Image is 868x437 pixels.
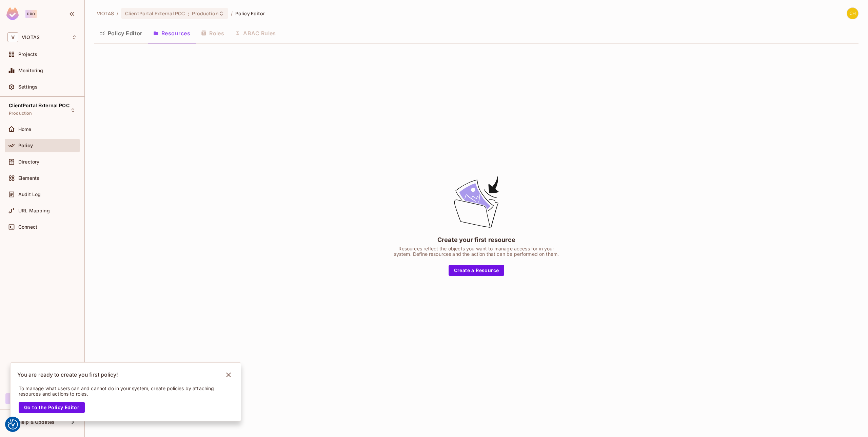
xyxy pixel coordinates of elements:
[148,25,196,42] button: Resources
[6,7,19,20] img: SReyMgAAAABJRU5ErkJggg==
[7,32,18,42] span: V
[235,10,265,17] span: Policy Editor
[18,224,37,230] span: Connect
[19,386,223,397] p: To manage what users can and cannot do in your system, create policies by attaching resources and...
[847,8,858,19] img: christie.molloy@viotas.com
[19,402,85,413] button: Go to the Policy Editor
[9,103,70,108] span: ClientPortal External POC
[18,52,37,57] span: Projects
[18,143,33,148] span: Policy
[18,68,43,73] span: Monitoring
[22,35,40,40] span: Workspace: VIOTAS
[18,192,41,197] span: Audit Log
[18,208,50,213] span: URL Mapping
[392,246,561,257] div: Resources reflect the objects you want to manage access for in your system. Define resources and ...
[449,265,505,276] button: Create a Resource
[17,372,118,378] p: You are ready to create you first policy!
[18,159,39,165] span: Directory
[125,10,185,17] span: ClientPortal External POC
[25,10,37,18] div: Pro
[231,10,233,17] li: /
[192,10,218,17] span: Production
[94,25,148,42] button: Policy Editor
[8,419,18,430] img: Revisit consent button
[9,111,32,116] span: Production
[18,175,39,181] span: Elements
[8,419,18,430] button: Consent Preferences
[18,84,38,90] span: Settings
[97,10,114,17] span: the active workspace
[187,11,190,16] span: :
[117,10,118,17] li: /
[437,235,515,244] div: Create your first resource
[18,127,32,132] span: Home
